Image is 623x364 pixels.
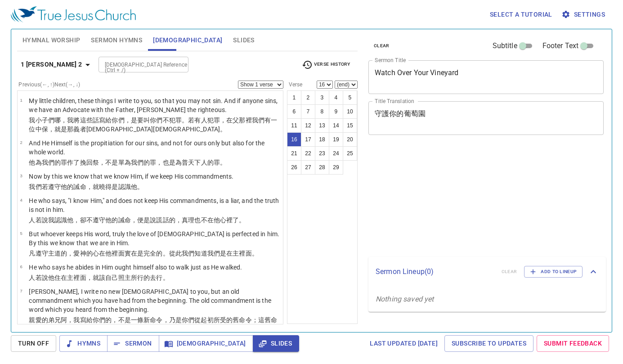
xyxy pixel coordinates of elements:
wg4043: 的去行 [143,274,169,281]
p: My little children, these things I write to you, so that you may not sin. And if anyone sins, we ... [29,96,280,114]
wg2316: 的心在他 [86,250,258,257]
p: [PERSON_NAME], I write no new [DEMOGRAPHIC_DATA] to you, but an old commandment which you have ha... [29,287,280,314]
wg5547: 。 [220,126,226,133]
button: 1 [287,90,301,105]
wg3056: 的，愛 [61,250,258,257]
p: He who says, "I know Him," and does not keep His commandments, is a liar, and the truth is not in... [29,196,280,214]
button: 24 [329,146,343,161]
button: Turn Off [11,335,56,352]
button: 27 [301,160,315,175]
wg1785: ，就曉得 [86,183,143,190]
wg5023: 給你們 [29,117,277,133]
span: Submit Feedback [544,338,602,349]
wg4012: 我們的 [131,159,226,166]
button: 26 [287,160,301,175]
wg3875: ，就是那義者 [48,126,226,133]
p: 人若說 [29,273,242,282]
button: 15 [343,118,357,133]
button: 4 [329,90,343,105]
button: 25 [343,146,357,161]
span: Slides [260,338,292,349]
div: Sermon Lineup(0)clearAdd to Lineup [368,257,606,287]
p: But whoever keeps His word, truly the love of [DEMOGRAPHIC_DATA] is perfected in him. By this we ... [29,229,280,247]
p: He who says he abides in Him ought himself also to walk just as He walked. [29,263,242,272]
span: Slides [233,35,254,46]
button: 1 [PERSON_NAME] 2 [17,56,97,73]
wg846: 誡命 [73,183,143,190]
wg846: 照 [118,274,169,281]
span: Subscribe to Updates [452,338,526,349]
span: Subtitle [493,40,517,51]
wg3004: 他住在 [48,274,169,281]
b: 1 [PERSON_NAME] 2 [21,59,82,70]
p: 親愛的弟兄阿 [29,315,280,333]
button: 22 [301,146,315,161]
button: 18 [315,132,329,147]
span: Sermon Hymns [91,35,142,46]
wg3784: 自己 [105,274,169,281]
span: [DEMOGRAPHIC_DATA] [153,35,222,46]
wg4043: 。 [163,274,169,281]
wg2434: ，不 [99,159,226,166]
wg1722: 面實在 [118,250,258,257]
wg1097: 他。 [131,183,143,190]
p: And He Himself is the propitiation for our sins, and not for ours only but also for the whole world. [29,139,280,157]
wg846: 道 [54,250,258,257]
wg3754: 在主 [226,250,258,257]
wg4012: 我們的 [42,159,226,166]
wg5083: 主 [48,250,258,257]
button: [DEMOGRAPHIC_DATA] [159,335,253,352]
p: 我們若 [29,182,233,191]
wg1097: 他 [67,216,245,224]
button: 12 [301,118,315,133]
wg225: 也不 [194,216,245,224]
button: Slides [253,335,299,352]
button: 28 [315,160,329,175]
wg3756: 在 [207,216,246,224]
wg1722: 面，就該 [80,274,169,281]
wg846: 裡 [239,250,258,257]
button: 7 [301,104,315,119]
button: 8 [315,104,329,119]
wg5040: 哪，我將這些話 [29,117,277,133]
wg846: 誡命 [118,216,246,224]
p: 我 [29,116,280,134]
wg5129: 我們知道 [182,250,258,257]
textarea: 守護你的葡萄園 [375,109,597,126]
button: Add to Lineup [524,266,583,278]
button: Sermon [107,335,159,352]
wg80: ，我寫 [29,316,277,333]
span: 5 [20,231,22,236]
wg5129: 心裡 [220,216,246,224]
wg5129: 裡 [112,250,258,257]
span: Add to Lineup [530,268,577,276]
span: 2 [20,140,22,145]
wg5048: 的。從此 [156,250,258,257]
span: Hymns [67,338,100,349]
label: Previous (←, ↑) Next (→, ↓) [18,82,80,87]
span: Last updated [DATE] [370,338,438,349]
button: 23 [315,146,329,161]
button: 2 [301,90,315,105]
i: Nothing saved yet [376,295,434,303]
wg3650: 天下 [188,159,226,166]
span: Verse History [302,59,350,70]
span: 7 [20,288,22,293]
wg5213: ，是要叫你們不 [29,117,277,133]
wg1722: 面。 [246,250,258,257]
p: 凡 [29,249,280,258]
button: 11 [287,118,301,133]
wg4012: 普 [182,159,226,166]
wg1342: [DEMOGRAPHIC_DATA] [86,126,227,133]
button: 17 [301,132,315,147]
wg5213: 的，不是 [29,316,277,333]
a: Last updated [DATE] [366,335,441,352]
wg3450: 小子們 [29,117,277,133]
button: 14 [329,118,343,133]
wg2257: 罪，也是 [150,159,226,166]
wg5023: 寫 [29,117,277,133]
span: 1 [20,98,22,103]
wg2257: 罪 [61,159,226,166]
button: 16 [287,132,301,147]
wg846: 為 [36,159,227,166]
